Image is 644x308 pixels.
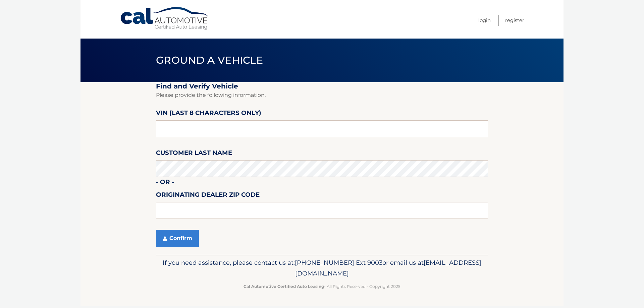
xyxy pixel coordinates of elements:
[156,82,488,90] h2: Find and Verify Vehicle
[156,108,261,120] label: VIN (last 8 characters only)
[295,259,382,266] span: [PHONE_NUMBER] Ext 9003
[160,283,484,290] p: - All Rights Reserved - Copyright 2025
[478,15,491,26] a: Login
[156,148,232,160] label: Customer Last Name
[156,54,263,66] span: Ground a Vehicle
[156,90,488,100] p: Please provide the following information.
[160,257,484,279] p: If you need assistance, please contact us at: or email us at
[156,177,174,189] label: - or -
[120,7,210,30] a: Cal Automotive
[156,190,260,202] label: Originating Dealer Zip Code
[156,230,199,247] button: Confirm
[505,15,524,26] a: Register
[244,284,324,289] strong: Cal Automotive Certified Auto Leasing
